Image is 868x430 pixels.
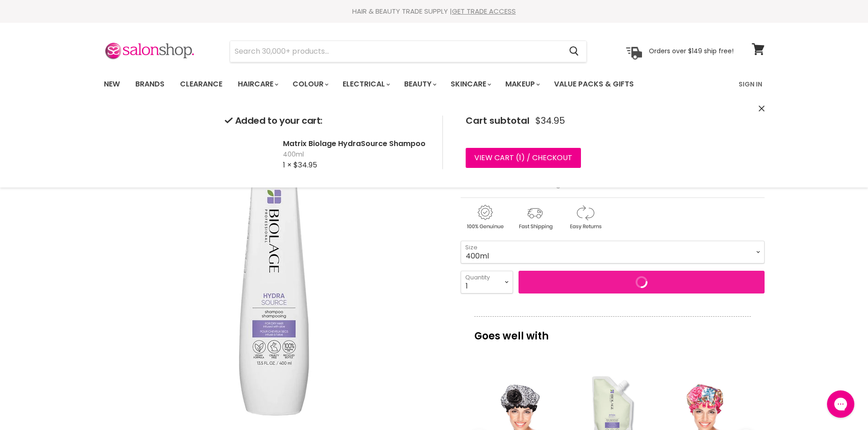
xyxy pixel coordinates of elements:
div: HAIR & BEAUTY TRADE SUPPLY | [92,7,776,16]
button: Search [562,41,586,62]
select: Quantity [461,271,513,293]
span: 1 [519,152,521,163]
iframe: Gorgias live chat messenger [822,387,859,421]
a: View cart (1) / Checkout [466,148,581,168]
span: 1 × [283,160,292,170]
img: genuine.gif [461,203,509,231]
form: Product [230,40,587,62]
img: Matrix Biolage HydraSource Shampoo [225,150,232,157]
span: $34.95 [535,116,565,126]
a: Brands [128,75,171,94]
a: GET TRADE ACCESS [452,6,516,16]
a: Value Packs & Gifts [547,75,641,94]
nav: Main [92,71,776,97]
a: Colour [286,75,334,94]
a: Haircare [231,75,284,94]
h2: Added to your cart: [225,116,428,126]
span: 400ml [283,150,428,159]
ul: Main menu [97,71,687,97]
a: Clearance [173,75,229,94]
p: Orders over $149 ship free! [649,47,734,55]
a: Beauty [397,75,442,94]
span: $34.95 [293,160,317,170]
a: New [97,75,127,94]
a: Makeup [498,75,545,94]
button: Close [759,104,765,114]
a: Electrical [336,75,395,94]
h2: Matrix Biolage HydraSource Shampoo [283,139,428,148]
input: Search [230,41,562,62]
img: shipping.gif [511,203,559,231]
a: Skincare [444,75,497,94]
a: Sign In [733,75,768,94]
span: Cart subtotal [466,114,529,127]
p: Goes well with [474,316,751,346]
img: returns.gif [561,203,609,231]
